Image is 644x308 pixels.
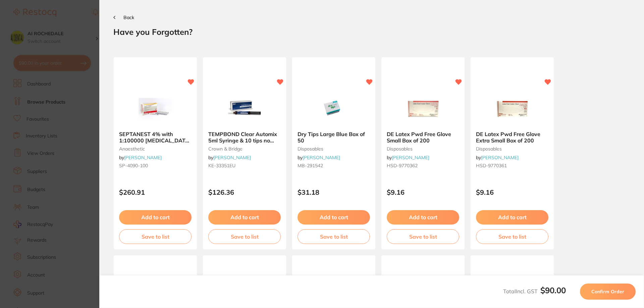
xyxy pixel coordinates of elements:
[223,92,266,126] img: TEMPBOND Clear Automix 5ml Syringe & 10 tips no triclosan
[387,163,459,168] small: HSD-9770362
[133,92,177,126] img: SEPTANEST 4% with 1:100000 adrenalin 2.2ml 2xBox 50 GOLD
[476,229,548,244] button: Save to list
[476,210,548,224] button: Add to cart
[490,92,534,126] img: DE Latex Pwd Free Glove Extra Small Box of 200
[298,210,370,224] button: Add to cart
[113,27,630,37] h2: Have you Forgotten?
[387,146,459,151] small: disposables
[298,131,370,143] b: Dry Tips Large Blue Box of 50
[298,188,370,196] p: $31.18
[476,146,548,151] small: disposables
[298,163,370,168] small: MB-291542
[387,229,459,244] button: Save to list
[476,188,548,196] p: $9.16
[387,210,459,224] button: Add to cart
[119,229,192,244] button: Save to list
[119,131,192,143] b: SEPTANEST 4% with 1:100000 adrenalin 2.2ml 2xBox 50 GOLD
[476,163,548,168] small: HSD-9770361
[208,131,281,143] b: TEMPBOND Clear Automix 5ml Syringe & 10 tips no triclosan
[503,288,566,295] span: Total Incl. GST
[298,229,370,244] button: Save to list
[113,15,134,20] button: Back
[591,289,624,295] span: Confirm Order
[208,210,281,224] button: Add to cart
[119,188,192,196] p: $260.91
[208,229,281,244] button: Save to list
[119,146,192,151] small: anaesthetic
[387,131,459,143] b: DE Latex Pwd Free Glove Small Box of 200
[298,155,340,161] span: by
[303,155,340,161] a: [PERSON_NAME]
[387,188,459,196] p: $9.16
[124,155,162,161] a: [PERSON_NAME]
[208,146,281,151] small: crown & bridge
[540,285,566,295] b: $90.00
[312,92,356,126] img: Dry Tips Large Blue Box of 50
[119,163,192,168] small: SP-4090-100
[119,210,192,224] button: Add to cart
[208,155,251,161] span: by
[476,131,548,143] b: DE Latex Pwd Free Glove Extra Small Box of 200
[208,188,281,196] p: $126.36
[580,284,636,300] button: Confirm Order
[401,92,445,126] img: DE Latex Pwd Free Glove Small Box of 200
[208,163,281,168] small: KE-33351EU
[298,146,370,151] small: disposables
[213,155,251,161] a: [PERSON_NAME]
[387,155,429,161] span: by
[392,155,429,161] a: [PERSON_NAME]
[119,155,162,161] span: by
[123,14,134,20] span: Back
[476,155,519,161] span: by
[481,155,519,161] a: [PERSON_NAME]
